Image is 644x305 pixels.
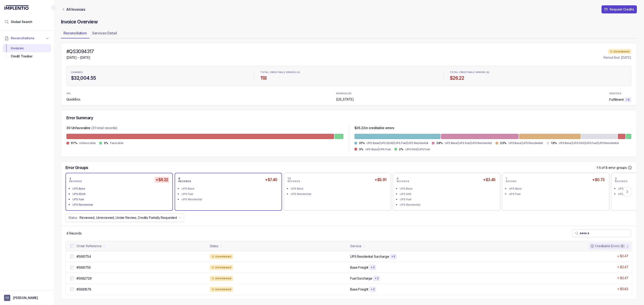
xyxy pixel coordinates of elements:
div: Unreviewed [210,254,233,259]
p: UPS Base|UPS Fuel [365,147,391,152]
span: Global Search [11,20,32,24]
p: RECORDS [397,180,409,183]
p: + 3 [371,288,375,291]
p: TOTAL CREDITABLE ERRORS (#) [261,71,300,74]
p: 23% [500,141,507,145]
div: Unreviewed [210,276,233,281]
p: + 5 [626,98,630,102]
div: UPS Residential [182,197,278,202]
input: checkbox-checkbox [70,288,74,291]
p: [DATE] – [DATE] [66,55,94,60]
h5: +$3.45 [482,177,496,183]
p: UPS Base|UPS Residential [508,141,543,145]
p: $0.82 [620,287,628,291]
div: Invoices [6,44,47,52]
li: Tab Services Detail [89,29,120,38]
input: checkbox-checkbox [70,266,74,269]
div: UPS Base [72,186,169,191]
p: 4 [397,177,399,180]
p: Reviewed, Unreviewed, Under Review, Credits Partially Requested [80,215,177,220]
div: UPS Fuel [509,192,605,196]
h5: Error Summary [66,115,93,120]
div: UPS Fuel [400,197,496,202]
p: + 3 [391,255,395,258]
div: UPS Fuel [182,192,278,196]
input: checkbox-checkbox [70,255,74,258]
p: Base Freight [350,287,368,292]
p: 3PL [66,92,78,95]
div: Service [350,244,361,248]
div: UPS Residential [72,203,169,207]
input: checkbox-checkbox [70,277,74,280]
p: 2 [615,177,617,180]
div: Status [210,244,218,248]
div: UPS DAS [400,192,496,196]
button: Reconciliations [3,33,51,43]
p: 28% [436,141,443,145]
div: Creditable Errors ($) [591,244,625,248]
p: 31% [359,141,365,145]
p: 4 [69,177,71,180]
h4: Invoice Overview [61,19,637,25]
p: RECORDS [615,180,627,183]
div: UPS Base [400,186,496,191]
div: Collapse Icon [51,5,56,10]
button: Request Credits [602,5,637,13]
div: UPS Base [182,186,278,191]
li: Statistic TOTAL CREDITABLE ERRORS ($) [447,68,629,84]
p: 30 Unfavorable [66,126,90,131]
h5: +$5.91 [374,177,387,183]
p: error groups [608,165,627,170]
p: $2.47 [620,254,628,258]
p: RECORDS [288,180,300,183]
h5: +$0.73 [591,177,606,183]
p: All Invoices [66,7,85,12]
ul: Tab Group [61,29,637,38]
p: Request Credits [610,7,634,12]
button: User initials[PERSON_NAME] [4,295,50,301]
a: Link All Invoices [61,7,86,12]
p: UPS DAS|UPS Fuel [405,147,430,152]
div: Credit Tracker [6,52,47,60]
div: UPS Residential [291,192,387,196]
p: 2% [399,148,404,151]
div: Order Reference [76,244,102,248]
div: Unreviewed [210,265,233,270]
p: 6 [178,177,180,180]
div: Remaining page entries [66,231,82,236]
h5: Error Groups [66,165,88,170]
p: 4 Records [66,231,82,236]
span: User initials [4,295,10,301]
div: UPS Fuel [72,197,169,202]
p: (31 total records) [91,126,117,131]
span: Reconciliations [11,36,34,40]
p: UPS Base|UPS DAS|UPS Fuel|UPS Residential [559,141,619,145]
h4: #QS3094317 [66,48,94,55]
p: #5681879 [76,287,91,292]
li: Tab Reconciliation [61,29,89,38]
p: Unfavorable [79,141,96,145]
p: CHARGES [71,71,83,74]
p: #5681755 [76,265,91,270]
ul: Statistic Highlights [66,66,631,86]
p: RECORDS [178,180,191,183]
p: Period End: [DATE] [604,55,631,60]
p: #5682729 [76,276,92,281]
p: 3% [104,141,108,145]
div: UPS EDAS [72,192,169,196]
h5: +$7.40 [264,177,278,183]
p: Fuel Surcharge [350,276,372,281]
div: UPS Residential [400,203,496,207]
p: RECORDS [69,180,82,183]
p: RECORD [506,180,517,183]
p: + 3 [375,277,379,280]
div: Unreviewed [210,287,233,292]
h4: $26.22 [450,75,627,81]
p: $ 26.22 in creditable errors [354,126,394,131]
p: QuickBox [66,97,80,102]
h5: +$8.22 [155,177,169,183]
div: UPS Base [291,186,387,191]
p: Fulfillment [609,97,623,102]
h4: 118 [261,75,437,81]
div: Reconciliations [3,43,51,61]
